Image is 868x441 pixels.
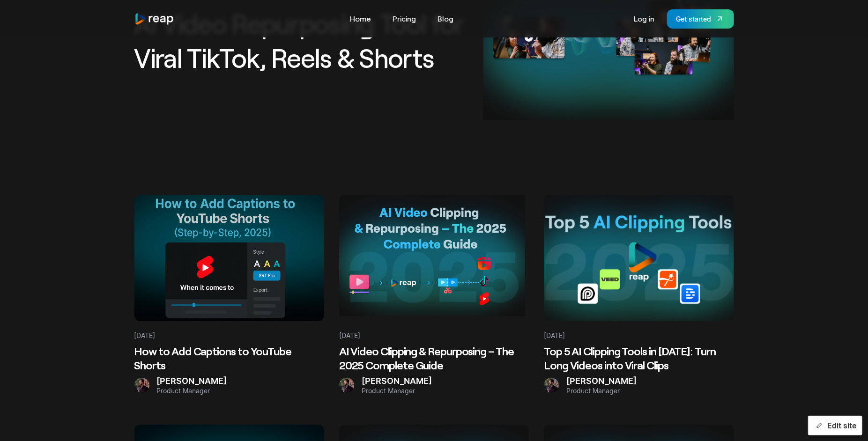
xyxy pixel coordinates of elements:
div: [DATE] [134,321,156,340]
a: home [134,13,175,25]
img: reap logo [134,13,175,25]
div: [PERSON_NAME] [362,376,432,387]
div: [PERSON_NAME] [157,376,227,387]
a: Home [345,11,376,26]
a: [DATE]AI Video Clipping & Repurposing – The 2025 Complete Guide[PERSON_NAME]Product Manager [339,195,529,395]
a: Pricing [388,11,421,26]
div: [DATE] [339,321,360,340]
h2: AI Video Clipping & Repurposing – The 2025 Complete Guide [339,344,529,372]
div: Product Manager [566,387,637,395]
h2: Top 5 AI Clipping Tools in [DATE]: Turn Long Videos into Viral Clips [544,344,734,372]
a: Blog [433,11,458,26]
button: Edit site [808,416,862,435]
a: [DATE]Top 5 AI Clipping Tools in [DATE]: Turn Long Videos into Viral Clips[PERSON_NAME]Product Ma... [544,195,734,395]
h1: AI Video Repurposing Tool for Viral TikTok, Reels & Shorts [134,7,472,75]
div: Product Manager [157,387,227,395]
a: [DATE]How to Add Captions to YouTube Shorts[PERSON_NAME]Product Manager [134,195,324,395]
div: [PERSON_NAME] [566,376,637,387]
div: Get started [676,14,712,24]
div: Product Manager [362,387,432,395]
a: Log in [630,11,660,26]
a: Get started [667,9,734,29]
h2: How to Add Captions to YouTube Shorts [134,344,324,372]
div: [DATE] [544,321,565,340]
